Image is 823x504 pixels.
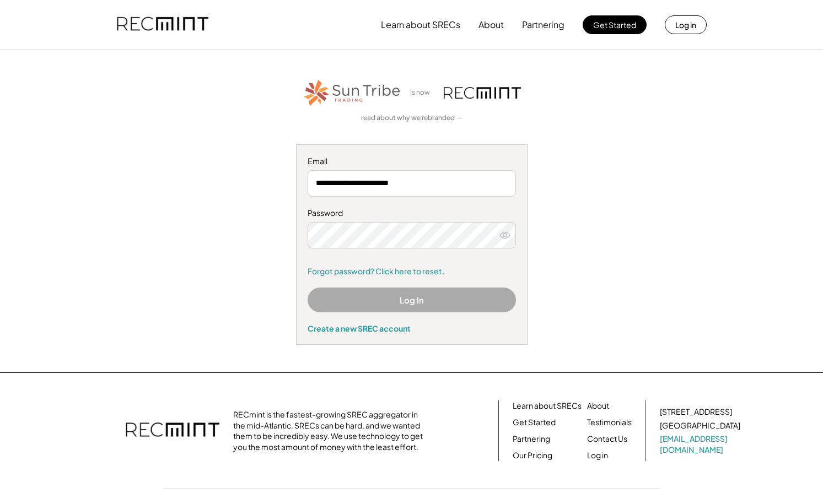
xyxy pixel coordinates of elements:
[233,409,429,452] div: RECmint is the fastest-growing SREC aggregator in the mid-Atlantic. SRECs can be hard, and we wan...
[513,400,582,411] a: Learn about SRECs
[126,411,219,450] img: recmint-logotype%403x.png
[587,450,608,461] a: Log in
[583,15,647,34] button: Get Started
[444,87,521,99] img: recmint-logotype%403x.png
[407,88,438,97] div: is now
[381,14,460,36] button: Learn about SRECs
[587,400,609,411] a: About
[660,420,740,431] div: [GEOGRAPHIC_DATA]
[665,15,707,34] button: Log in
[308,156,516,167] div: Email
[308,208,516,219] div: Password
[513,417,556,428] a: Get Started
[308,266,516,277] a: Forgot password? Click here to reset.
[587,433,627,445] a: Contact Us
[303,78,402,108] img: STT_Horizontal_Logo%2B-%2BColor.png
[478,14,504,36] button: About
[513,450,552,461] a: Our Pricing
[660,407,732,418] div: [STREET_ADDRESS]
[361,113,462,123] a: read about why we rebranded →
[117,6,208,44] img: recmint-logotype%403x.png
[660,433,743,455] a: [EMAIL_ADDRESS][DOMAIN_NAME]
[513,433,550,445] a: Partnering
[522,14,564,36] button: Partnering
[308,288,516,312] button: Log In
[308,323,516,333] div: Create a new SREC account
[587,417,632,428] a: Testimonials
